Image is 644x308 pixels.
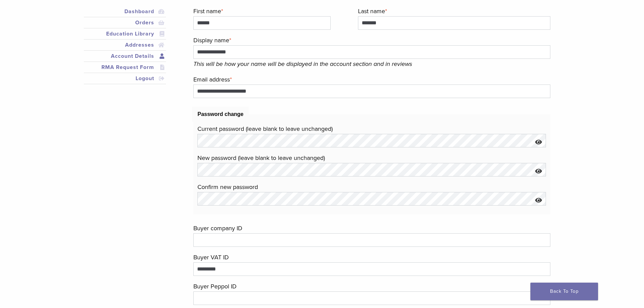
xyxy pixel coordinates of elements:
button: Show password [531,134,546,151]
label: Confirm new password [197,182,546,192]
em: This will be how your name will be displayed in the account section and in reviews [193,60,412,68]
label: Current password (leave blank to leave unchanged) [197,124,546,134]
label: Buyer Peppol ID [193,281,550,291]
a: Logout [85,74,165,82]
label: Buyer VAT ID [193,252,550,262]
label: Buyer company ID [193,223,550,233]
a: Addresses [85,41,165,49]
label: First name [193,6,331,16]
a: Orders [85,19,165,27]
label: Last name [358,6,550,16]
label: Email address [193,74,550,85]
a: Dashboard [85,7,165,16]
a: Education Library [85,30,165,38]
label: New password (leave blank to leave unchanged) [197,153,546,163]
a: RMA Request Form [85,63,165,71]
nav: Account pages [84,6,166,92]
a: Back To Top [530,283,598,300]
button: Show password [531,192,546,209]
legend: Password change [192,107,249,122]
label: Display name [193,35,550,45]
button: Show password [531,163,546,180]
a: Account Details [85,52,165,60]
